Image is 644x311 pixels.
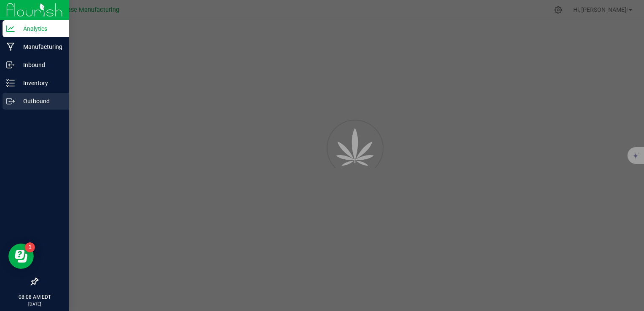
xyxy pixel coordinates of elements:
[6,43,15,51] inline-svg: Manufacturing
[6,97,15,105] inline-svg: Outbound
[25,242,35,252] iframe: Resource center unread badge
[4,293,65,301] p: 08:08 AM EDT
[6,79,15,87] inline-svg: Inventory
[15,96,65,106] p: Outbound
[6,61,15,69] inline-svg: Inbound
[15,24,65,34] p: Analytics
[15,60,65,70] p: Inbound
[4,301,65,307] p: [DATE]
[6,24,15,33] inline-svg: Analytics
[15,78,65,88] p: Inventory
[8,244,34,269] iframe: Resource center
[15,42,65,52] p: Manufacturing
